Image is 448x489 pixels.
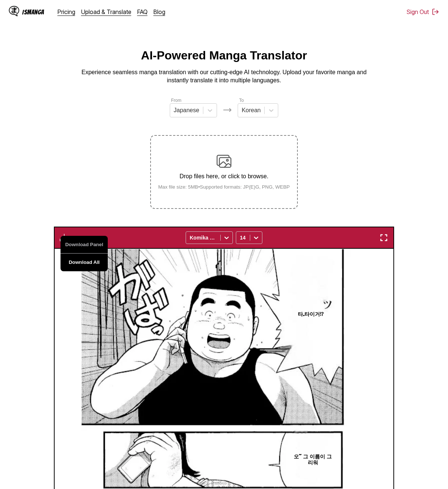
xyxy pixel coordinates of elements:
[60,233,69,242] img: Download translated images
[61,236,108,254] button: Download Panel
[76,68,372,85] p: Experience seamless manga translation with our cutting-edge AI technology. Upload your favorite m...
[432,8,439,16] img: Sign out
[292,451,334,467] p: 오~ 그 이름이 그리워
[154,8,165,16] a: Blog
[137,8,148,16] a: FAQ
[223,106,232,114] img: Languages icon
[379,233,388,242] img: Enter fullscreen
[152,184,296,190] small: Max file size: 5MB • Supported formats: JP(E)G, PNG, WEBP
[9,6,58,18] a: IsManga LogoIsManga
[61,254,108,271] button: Download All
[141,49,307,62] h1: AI-Powered Manga Translator
[152,173,296,180] p: Drop files here, or click to browse.
[171,98,182,103] label: From
[58,8,75,16] a: Pricing
[296,309,325,318] p: 타...타이거⁉
[9,6,19,16] img: IsManga Logo
[22,8,44,16] div: IsManga
[407,8,439,16] button: Sign Out
[81,8,131,16] a: Upload & Translate
[239,98,244,103] label: To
